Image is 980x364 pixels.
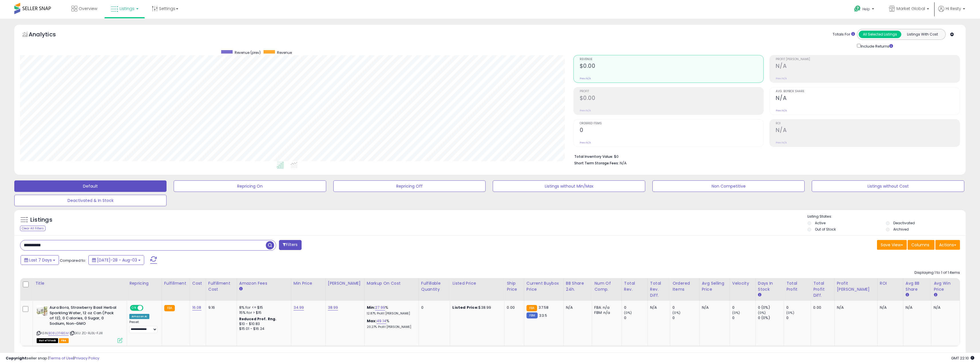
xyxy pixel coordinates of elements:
span: 37.58 [538,305,549,310]
small: (0%) [786,310,794,315]
small: Prev: N/A [776,77,787,80]
div: Velocity [732,280,753,286]
span: Revenue [580,58,764,61]
div: Include Returns [853,43,900,49]
div: Days In Stock [758,280,781,292]
strong: Copyright [6,355,27,361]
div: Fulfillment Cost [208,280,234,292]
div: Total Rev. Diff. [650,280,668,298]
a: 27.99 [375,305,385,310]
div: 0 [786,305,811,310]
th: The percentage added to the cost of goods (COGS) that forms the calculator for Min & Max prices. [364,278,419,301]
div: 8% for <= $15 [239,305,287,310]
div: Ordered Items [672,280,697,292]
a: 38.99 [328,305,338,310]
div: Repricing [129,280,159,286]
div: Current Buybox Price [526,280,561,292]
small: (0%) [672,310,680,315]
div: N/A [650,305,666,310]
small: Avg BB Share. [906,292,909,298]
div: % [367,305,414,316]
div: Avg Selling Price [702,280,727,292]
span: Compared to: [60,258,86,263]
small: Days In Stock. [758,292,761,298]
div: 0 (0%) [758,305,784,310]
span: Ordered Items [580,122,764,125]
small: Prev: N/A [580,109,591,112]
small: Prev: N/A [580,77,591,80]
div: Title [35,280,124,286]
small: Amazon Fees. [239,286,243,292]
div: Amazon AI [129,314,149,319]
span: 2025-08-11 22:10 GMT [951,355,974,361]
h2: N/A [776,63,960,70]
img: 51xn+Vr0sOL._SL40_.jpg [37,305,48,316]
small: FBA [164,305,175,311]
h2: N/A [776,127,960,135]
a: Terms of Use [49,355,73,361]
div: Avg BB Share [906,280,929,292]
button: [DATE]-28 - Aug-03 [88,255,144,265]
span: All listings that are currently out of stock and unavailable for purchase on Amazon [37,338,58,343]
div: Total Profit Diff. [813,280,832,298]
a: Privacy Policy [74,355,99,361]
div: Ship Price [507,280,521,292]
h2: $0.00 [580,95,764,103]
span: Profit [PERSON_NAME] [776,58,960,61]
h2: $0.00 [580,63,764,70]
li: $0 [574,153,956,160]
span: ROI [776,122,960,125]
div: 0 [786,315,811,320]
button: All Selected Listings [859,31,901,38]
div: % [367,318,414,329]
b: Reduced Prof. Rng. [239,316,277,321]
div: 0.00 [813,305,830,310]
span: Columns [911,242,929,248]
button: Listings With Cost [901,31,944,38]
div: Listed Price [452,280,502,286]
span: Help [862,7,870,11]
span: OFF [142,306,152,310]
span: Profit [580,90,764,93]
h2: N/A [776,95,960,103]
div: Avg Win Price [934,280,957,292]
b: Max: [367,318,377,324]
small: FBM [526,312,538,318]
div: Total Profit [786,280,808,292]
span: Avg. Buybox Share [776,90,960,93]
span: 33.5 [539,313,547,318]
div: Displaying 1 to 1 of 1 items [914,270,960,276]
i: Get Help [854,5,861,12]
h5: Listings [30,216,52,224]
div: 0.00 [507,305,519,310]
div: 0 [421,305,446,310]
div: 9.16 [208,305,232,310]
b: Aura Bora, Strawberry Basil Herbal Sparkling Water, 12 oz Can (Pack of 12), 0 Calories, 0 Sugar, ... [50,305,119,328]
div: Totals For [833,32,855,37]
button: Repricing On [174,180,326,192]
div: 0 [732,305,755,310]
div: Amazon Fees [239,280,289,286]
div: ASIN: [37,305,122,342]
a: 16.08 [192,305,201,310]
button: Last 7 Days [21,255,59,265]
span: Listings [120,6,134,11]
div: Total Rev. [624,280,645,292]
span: FBA [59,338,69,343]
small: Avg Win Price. [934,292,937,298]
a: B08LDT4BSM [48,331,69,336]
div: $10 - $10.83 [239,322,287,326]
div: 0 [672,305,699,310]
span: Revenue [277,50,292,55]
label: Active [815,221,825,225]
span: Market Global [896,6,925,11]
button: Actions [935,240,960,250]
div: Cost [192,280,203,286]
small: (0%) [732,310,740,315]
div: 15% for > $15 [239,310,287,315]
span: Hi Resty [946,6,961,11]
small: (0%) [624,310,632,315]
div: FBM: n/a [594,310,617,315]
button: Deactivated & In Stock [14,195,167,206]
label: Out of Stock [815,227,836,232]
